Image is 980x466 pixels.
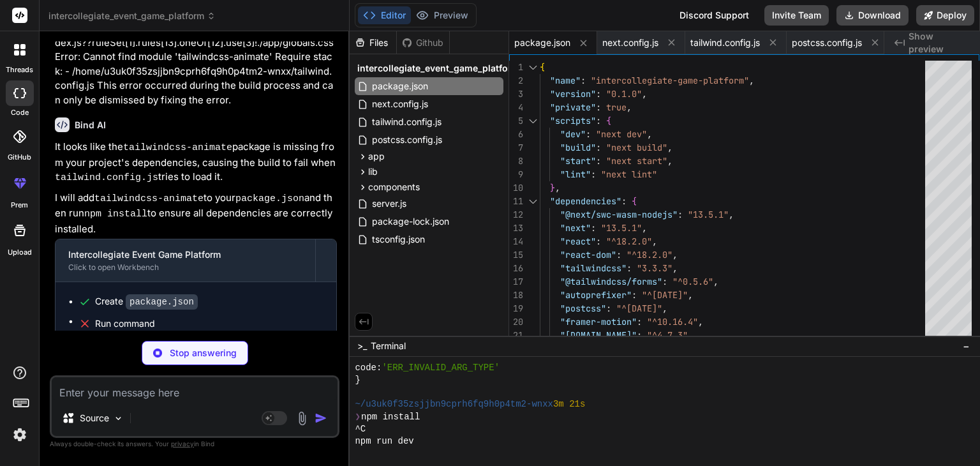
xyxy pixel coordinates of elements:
div: 10 [509,181,523,195]
span: "start" [560,155,596,167]
span: : [591,169,596,180]
span: , [688,329,693,341]
span: : [596,142,601,153]
button: Download [836,5,909,26]
span: : [586,128,591,140]
span: − [963,340,970,352]
p: Stop answering [170,347,237,359]
span: "autoprefixer" [560,289,632,301]
span: "scripts" [550,115,596,126]
code: package.json [126,294,198,310]
span: : [678,209,683,220]
span: "framer-motion" [560,316,637,327]
span: : [596,155,601,167]
div: 8 [509,154,523,168]
span: } [550,182,555,193]
span: components [368,181,420,193]
span: app [368,150,385,163]
span: , [642,88,647,100]
span: "[DOMAIN_NAME]" [560,329,637,341]
div: Click to collapse the range. [524,61,541,74]
span: "@tailwindcss/forms" [560,276,662,287]
div: 13 [509,222,523,235]
code: tailwind.config.js [55,172,158,183]
div: Click to collapse the range. [524,195,541,208]
span: package.json [514,36,570,49]
span: "tailwindcss" [560,262,627,274]
div: 3 [509,87,523,101]
span: tsconfig.json [371,232,426,247]
span: server.js [371,196,408,211]
span: : [596,236,601,247]
span: { [632,195,637,207]
button: Editor [358,6,411,24]
span: 3m 21s [553,398,585,410]
span: { [606,115,611,126]
span: "lint" [560,169,591,180]
span: , [672,249,678,260]
span: : [616,249,621,260]
span: intercollegiate_event_game_platform [357,62,520,75]
span: , [729,209,734,220]
span: intercollegiate_event_game_platform [48,10,216,22]
span: Run command [95,317,323,330]
div: 11 [509,195,523,208]
span: : [591,222,596,234]
span: "react" [560,236,596,247]
code: npm install [84,209,147,220]
span: : [637,316,642,327]
span: : [662,276,667,287]
span: "0.1.0" [606,88,642,100]
p: Always double-check its answers. Your in Bind [50,438,339,450]
span: , [662,303,667,314]
span: , [642,222,647,234]
label: threads [6,64,33,75]
span: "dependencies" [550,195,621,207]
span: "private" [550,101,596,113]
code: tailwindcss-animate [123,142,232,153]
div: Create [95,295,198,308]
span: : [621,195,627,207]
div: Github [397,36,449,49]
span: tailwind.config.js [690,36,760,49]
span: >_ [357,340,367,352]
code: tailwindcss-animate [94,193,204,204]
button: Preview [411,6,473,24]
span: : [627,262,632,274]
img: settings [9,424,31,446]
p: Source [80,412,109,425]
button: Intercollegiate Event Game PlatformClick to open Workbench [56,239,315,282]
span: 'ERR_INVALID_ARG_TYPE' [382,362,500,374]
span: npm install [361,411,420,423]
div: 4 [509,101,523,114]
span: "^0.5.6" [672,276,713,287]
span: , [652,236,657,247]
span: { [540,61,545,73]
span: "^4.7.3" [647,329,688,341]
span: privacy [171,440,194,447]
label: prem [11,200,28,211]
img: Pick Models [113,413,124,424]
div: 5 [509,114,523,128]
span: "3.3.3" [637,262,672,274]
span: } [355,374,360,386]
span: "next start" [606,155,667,167]
div: 6 [509,128,523,141]
span: "13.5.1" [688,209,729,220]
div: Click to open Workbench [68,262,302,273]
span: , [698,316,703,327]
span: "^10.16.4" [647,316,698,327]
div: Intercollegiate Event Game Platform [68,248,302,261]
label: Upload [8,247,32,258]
span: "name" [550,75,581,86]
button: Deploy [916,5,974,26]
label: GitHub [8,152,31,163]
span: next.config.js [371,96,429,112]
span: "next build" [606,142,667,153]
div: 20 [509,315,523,329]
span: package-lock.json [371,214,450,229]
span: code: [355,362,382,374]
span: lib [368,165,378,178]
div: 17 [509,275,523,289]
div: 21 [509,329,523,342]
